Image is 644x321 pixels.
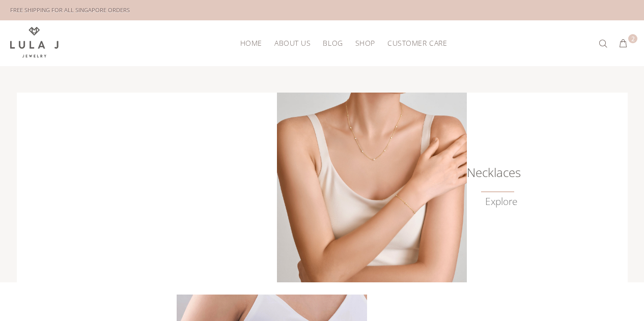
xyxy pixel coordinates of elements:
[614,36,632,52] button: 2
[277,93,467,282] img: Lula J Gold Necklaces Collection
[323,39,343,47] span: Blog
[485,196,517,208] a: Explore
[355,39,375,47] span: Shop
[274,39,311,47] span: About Us
[234,35,268,51] a: HOME
[317,35,349,51] a: Blog
[240,39,262,47] span: HOME
[349,35,381,51] a: Shop
[381,35,447,51] a: Customer Care
[387,39,447,47] span: Customer Care
[466,167,517,178] h6: Necklaces
[10,5,130,16] div: FREE SHIPPING FOR ALL SINGAPORE ORDERS
[268,35,317,51] a: About Us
